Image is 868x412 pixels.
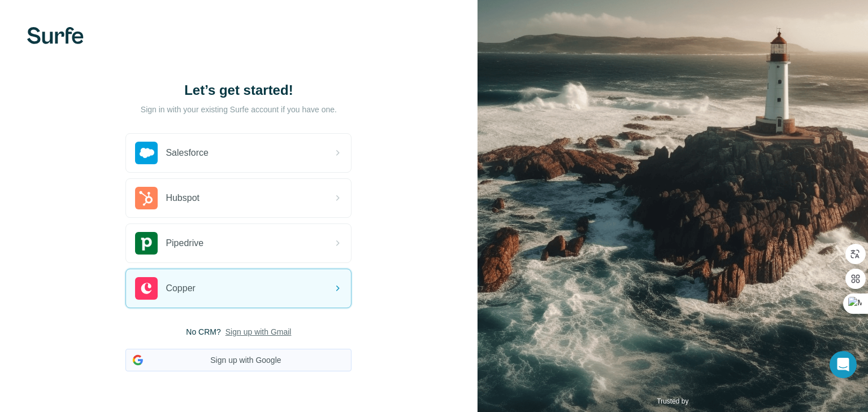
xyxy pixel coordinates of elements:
[141,104,337,115] p: Sign in with your existing Surfe account if you have one.
[135,232,158,255] img: pipedrive's logo
[166,236,203,250] span: Pipedrive
[166,282,195,295] span: Copper
[135,187,158,209] img: hubspot's logo
[135,142,158,164] img: salesforce's logo
[225,326,292,338] button: Sign up with Gmail
[830,351,857,378] div: Open Intercom Messenger
[125,81,351,99] h1: Let’s get started!
[125,349,351,371] button: Sign up with Google
[166,191,199,205] span: Hubspot
[186,326,220,338] span: No CRM?
[657,396,688,406] p: Trusted by
[27,27,84,44] img: Surfe's logo
[166,146,209,160] span: Salesforce
[135,277,158,300] img: copper's logo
